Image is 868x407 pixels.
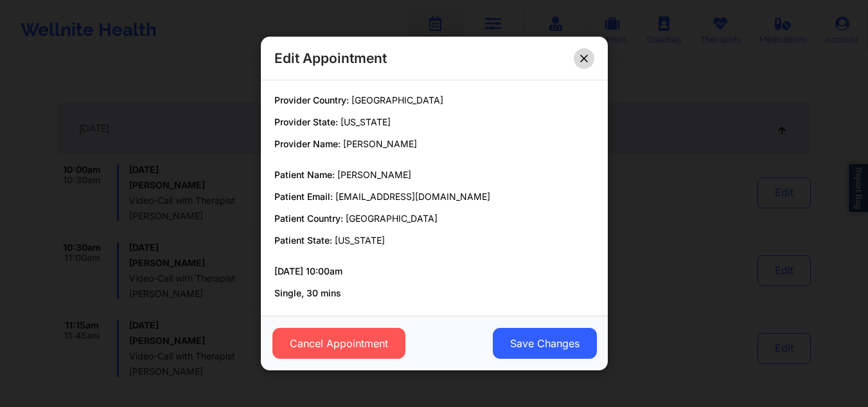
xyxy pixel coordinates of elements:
button: Cancel Appointment [272,328,405,359]
h2: Edit Appointment [274,50,387,67]
button: Save Changes [492,328,596,359]
p: Patient Country: [274,212,594,225]
span: [GEOGRAPHIC_DATA] [351,95,443,105]
span: [US_STATE] [335,235,385,246]
p: Single, 30 mins [274,287,594,300]
span: [US_STATE] [341,116,391,127]
p: Provider Country: [274,94,594,107]
p: Patient Email: [274,190,594,203]
span: [EMAIL_ADDRESS][DOMAIN_NAME] [335,191,490,202]
p: Provider Name: [274,138,594,150]
span: [PERSON_NAME] [343,138,417,149]
span: [GEOGRAPHIC_DATA] [346,213,438,224]
span: [PERSON_NAME] [337,169,411,180]
p: Patient Name: [274,168,594,181]
p: [DATE] 10:00am [274,265,594,278]
p: Provider State: [274,116,594,129]
p: Patient State: [274,234,594,247]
